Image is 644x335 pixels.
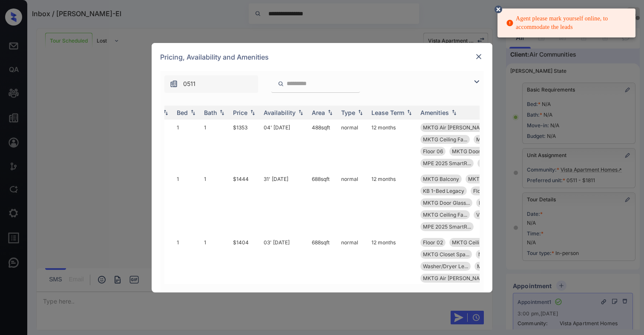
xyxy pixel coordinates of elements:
[201,171,230,235] td: 1
[471,77,482,87] img: icon-zuma
[423,212,467,218] span: MKTG Ceiling Fa...
[177,109,188,116] div: Bed
[476,136,512,143] span: MKTG Balcony
[478,251,526,258] span: MPE 2025 SmartR...
[338,235,368,286] td: normal
[452,239,496,246] span: MKTG Ceiling Fa...
[368,235,417,286] td: 12 months
[477,263,513,269] span: MKTG Balcony
[405,109,414,115] img: sorting
[201,120,230,171] td: 1
[450,109,458,115] img: sorting
[260,235,308,286] td: 03' [DATE]
[312,109,325,116] div: Area
[264,109,296,116] div: Availability
[308,235,338,286] td: 688 sqft
[423,136,467,143] span: MKTG Ceiling Fa...
[420,109,449,116] div: Amenities
[479,200,525,206] span: MKTG Closet Spa...
[338,171,368,235] td: normal
[476,212,512,218] span: View Premium
[356,109,365,115] img: sorting
[189,109,197,115] img: sorting
[183,79,195,89] span: 0511
[173,235,201,286] td: 1
[152,43,492,71] div: Pricing, Availability and Amenities
[371,109,404,116] div: Lease Term
[260,120,308,171] td: 04' [DATE]
[468,176,538,182] span: MKTG Air [PERSON_NAME]...
[423,188,464,194] span: KB 1-Bed Legacy
[423,124,493,131] span: MKTG Air [PERSON_NAME]...
[278,80,284,88] img: icon-zuma
[423,200,470,206] span: MKTG Door Glass...
[473,188,493,194] span: Floor 05
[423,251,469,258] span: MKTG Closet Spa...
[230,235,260,286] td: $1404
[423,223,471,230] span: MPE 2025 SmartR...
[308,171,338,235] td: 688 sqft
[326,109,334,115] img: sorting
[338,120,368,171] td: normal
[248,109,257,115] img: sorting
[170,80,178,88] img: icon-zuma
[308,120,338,171] td: 488 sqft
[423,239,443,246] span: Floor 02
[201,235,230,286] td: 1
[296,109,305,115] img: sorting
[423,263,468,269] span: Washer/Dryer Le...
[368,120,417,171] td: 12 months
[506,11,629,35] div: Agent please mark yourself online, to accommodate the leads
[474,52,483,61] img: close
[423,148,443,155] span: Floor 06
[452,148,499,155] span: MKTG Door Glass...
[423,160,471,166] span: MPE 2025 SmartR...
[161,109,170,115] img: sorting
[368,171,417,235] td: 12 months
[341,109,355,116] div: Type
[423,176,459,182] span: MKTG Balcony
[260,171,308,235] td: 31' [DATE]
[423,275,493,281] span: MKTG Air [PERSON_NAME]...
[230,120,260,171] td: $1353
[230,171,260,235] td: $1444
[233,109,247,116] div: Price
[218,109,226,115] img: sorting
[173,171,201,235] td: 1
[204,109,217,116] div: Bath
[173,120,201,171] td: 1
